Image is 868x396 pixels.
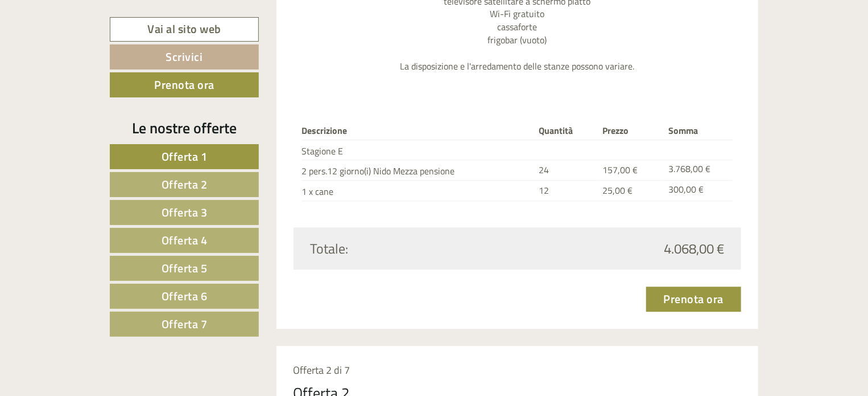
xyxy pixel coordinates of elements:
a: Prenota ora [110,72,259,97]
span: Offerta 2 di 7 [294,362,350,378]
td: 12 [535,181,598,201]
th: Prezzo [598,122,664,140]
div: Totale: [302,239,518,258]
th: Descrizione [302,122,535,140]
span: Offerta 1 [162,148,208,165]
span: 157,00 € [603,163,638,177]
span: Offerta 2 [162,175,208,193]
td: 1 x cane [302,181,535,201]
th: Somma [664,122,733,140]
a: Scrivici [110,44,259,70]
span: 4.068,00 € [664,239,724,258]
span: Offerta 7 [162,315,208,333]
th: Quantità [535,122,598,140]
a: Vai al sito web [110,17,259,42]
span: Offerta 5 [162,259,208,277]
span: Offerta 4 [162,231,208,249]
td: 2 pers.12 giorno(i) Nido Mezza pensione [302,160,535,181]
td: 3.768,00 € [664,160,733,181]
span: Offerta 3 [162,203,208,221]
td: 300,00 € [664,181,733,201]
div: Le nostre offerte [110,117,259,138]
span: 25,00 € [603,183,633,197]
a: Prenota ora [646,287,742,312]
td: 24 [535,160,598,181]
td: Stagione E [302,140,535,160]
span: Offerta 6 [162,287,208,305]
